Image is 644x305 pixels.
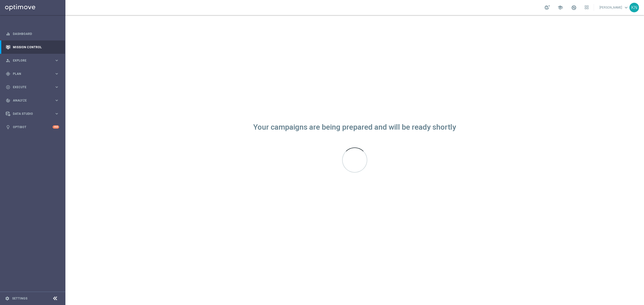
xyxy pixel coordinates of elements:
i: play_circle_outline [6,85,10,89]
span: Analyze [13,99,54,102]
i: keyboard_arrow_right [54,98,59,103]
i: equalizer [6,32,10,36]
i: person_search [6,58,10,63]
i: track_changes [6,98,10,103]
span: Explore [13,59,54,62]
div: Data Studio [6,112,54,116]
span: Plan [13,72,54,75]
div: Mission Control [6,40,59,54]
div: Explore [6,58,54,63]
i: settings [5,296,10,301]
span: Data Studio [13,112,54,115]
i: keyboard_arrow_right [54,71,59,76]
i: keyboard_arrow_right [54,58,59,63]
i: gps_fixed [6,72,10,76]
a: Optibot [13,120,53,134]
div: Analyze [6,98,54,103]
a: [PERSON_NAME]keyboard_arrow_down [599,4,629,11]
button: Data Studio keyboard_arrow_right [6,112,59,116]
a: Mission Control [13,40,59,54]
button: lightbulb Optibot +10 [6,125,59,129]
span: school [557,5,563,10]
span: Execute [13,86,54,89]
button: equalizer Dashboard [6,32,59,36]
button: gps_fixed Plan keyboard_arrow_right [6,72,59,76]
div: Execute [6,85,54,89]
button: person_search Explore keyboard_arrow_right [6,59,59,63]
span: keyboard_arrow_down [623,5,629,10]
button: play_circle_outline Execute keyboard_arrow_right [6,85,59,89]
i: keyboard_arrow_right [54,111,59,116]
a: Dashboard [13,27,59,40]
button: track_changes Analyze keyboard_arrow_right [6,98,59,103]
div: Your campaigns are being prepared and will be ready shortly [253,125,456,129]
a: Settings [12,297,27,300]
div: Optibot [6,120,59,134]
div: +10 [53,125,59,129]
div: Dashboard [6,27,59,40]
button: Mission Control [6,45,59,49]
i: lightbulb [6,125,10,129]
i: keyboard_arrow_right [54,85,59,89]
div: KN [629,3,639,12]
div: Plan [6,72,54,76]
